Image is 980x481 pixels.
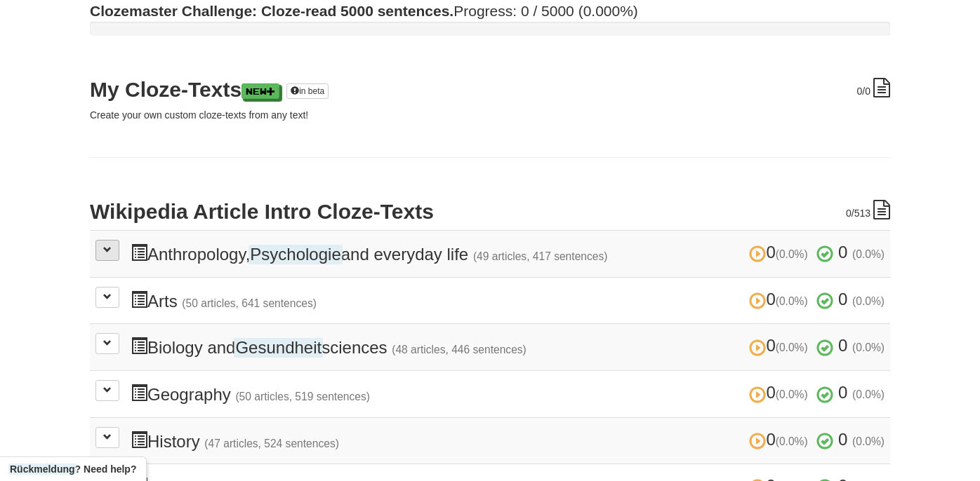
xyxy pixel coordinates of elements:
h3: History [131,431,885,451]
a: New [241,83,279,99]
span: 0 [838,336,847,355]
span: Open feedback widget [10,462,136,476]
small: (0.0%) [852,295,885,307]
small: (0.0%) [776,388,808,400]
h2: My Cloze-Texts [90,78,890,101]
a: in beta [286,83,329,99]
span: 0 [749,243,812,262]
p: Create your own custom cloze-texts from any text! [90,108,890,122]
span: 0 [838,243,847,262]
small: (0.0%) [852,248,885,260]
h3: Arts [131,290,885,311]
span: Progress: 0 / 5000 (0.000%) [90,3,638,19]
h3: Anthropology, and everyday life [131,243,885,264]
small: (0.0%) [776,341,808,353]
div: /0 [857,78,890,98]
small: (0.0%) [852,341,885,353]
span: 0 [749,336,812,355]
span: 0 [838,430,847,449]
span: 0 [838,290,847,309]
span: 0 [749,290,812,309]
span: 0 [749,430,812,449]
span: 0 [838,383,847,402]
small: (48 articles, 446 sentences) [392,344,527,355]
h3: Geography [131,384,885,404]
strong: Clozemaster Challenge: Cloze-read 5000 sentences. [90,3,453,19]
small: (0.0%) [852,435,885,447]
span: 0 [857,86,863,97]
small: (0.0%) [776,248,808,260]
small: (47 articles, 524 sentences) [204,438,339,449]
small: (50 articles, 641 sentences) [182,297,317,309]
span: 0 [846,208,852,219]
h2: Wikipedia Article Intro Cloze-Texts [90,200,890,223]
small: (0.0%) [776,435,808,447]
small: (0.0%) [776,295,808,307]
small: (49 articles, 417 sentences) [473,250,608,262]
h3: Biology and sciences [131,337,885,358]
span: 0 [749,383,812,402]
small: (0.0%) [852,388,885,400]
div: /513 [846,200,890,220]
small: (50 articles, 519 sentences) [235,391,370,402]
